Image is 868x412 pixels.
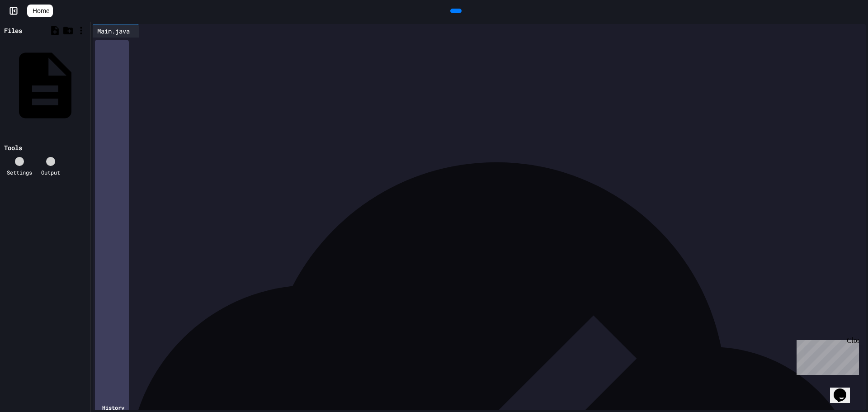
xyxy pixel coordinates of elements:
[93,24,139,38] div: Main.java
[4,26,22,35] div: Files
[793,336,859,375] iframe: chat widget
[4,4,62,57] div: Chat with us now!Close
[41,168,60,176] div: Output
[27,5,53,17] a: Home
[7,168,32,176] div: Settings
[93,26,134,36] div: Main.java
[4,143,22,152] div: Tools
[33,6,49,15] span: Home
[830,376,859,403] iframe: chat widget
